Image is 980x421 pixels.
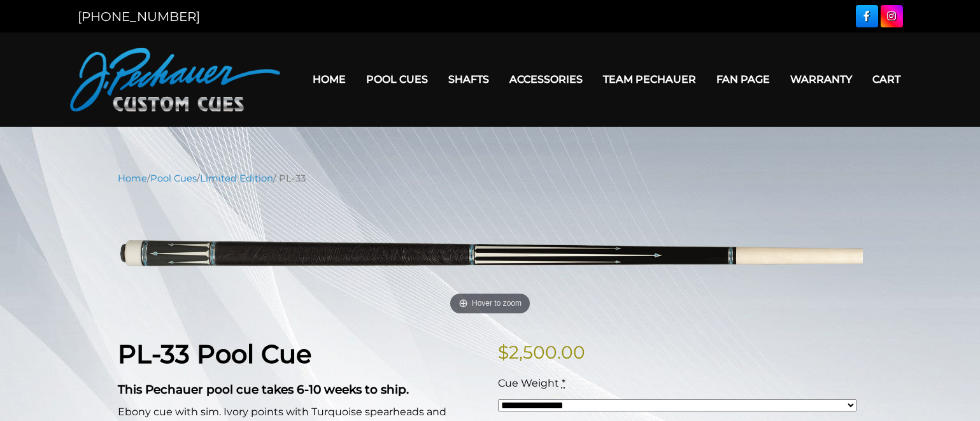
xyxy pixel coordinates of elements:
[499,63,593,96] a: Accessories
[498,377,559,389] span: Cue Weight
[118,382,409,397] strong: This Pechauer pool cue takes 6-10 weeks to ship.
[118,338,311,369] strong: PL-33 Pool Cue
[118,195,863,319] a: Hover to zoom
[150,173,197,184] a: Pool Cues
[302,63,356,96] a: Home
[118,195,863,319] img: pl-33-1.png
[862,63,911,96] a: Cart
[438,63,499,96] a: Shafts
[200,173,273,184] a: Limited Edition
[498,341,585,363] bdi: 2,500.00
[780,63,862,96] a: Warranty
[78,9,200,24] a: [PHONE_NUMBER]
[593,63,706,96] a: Team Pechauer
[562,377,565,389] abbr: required
[498,341,509,363] span: $
[70,48,280,111] img: Pechauer Custom Cues
[356,63,438,96] a: Pool Cues
[706,63,780,96] a: Fan Page
[118,171,863,185] nav: Breadcrumb
[118,173,147,184] a: Home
